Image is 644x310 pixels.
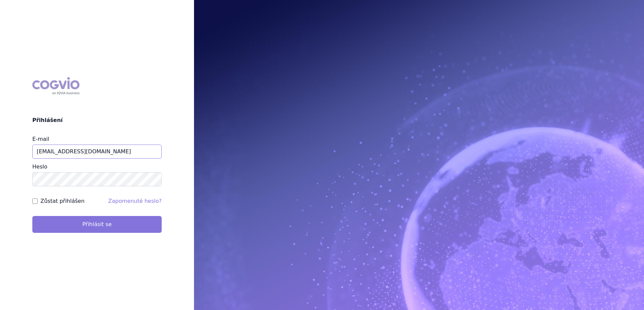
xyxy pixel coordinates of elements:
[32,163,47,170] label: Heslo
[32,216,162,233] button: Přihlásit se
[108,198,162,204] a: Zapomenuté heslo?
[32,77,79,95] div: COGVIO
[40,197,85,205] label: Zůstat přihlášen
[32,116,162,124] h2: Přihlášení
[32,136,49,142] label: E-mail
